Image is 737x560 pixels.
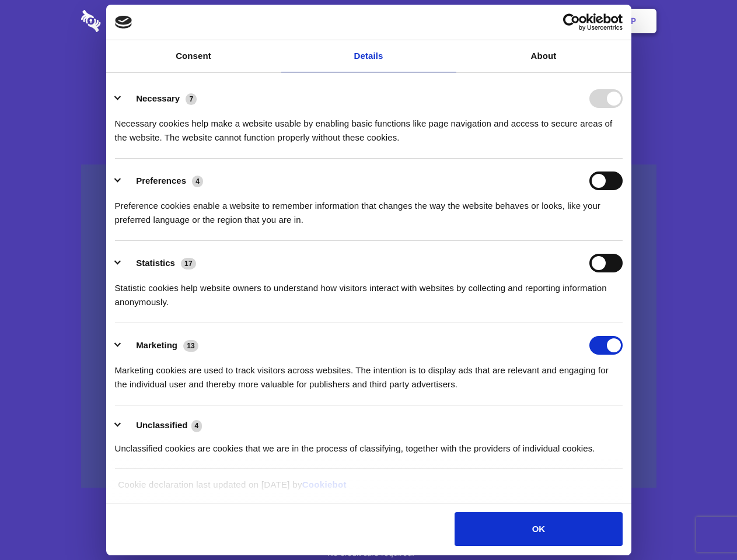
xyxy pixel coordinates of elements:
h1: Eliminate Slack Data Loss. [81,52,656,94]
a: Details [281,40,456,72]
button: Preferences (4) [115,171,211,190]
a: Usercentrics Cookiebot - opens in a new window [521,13,623,31]
a: Consent [106,40,281,72]
img: logo-wordmark-white-trans-d4663122ce5f474addd5e946df7df03e33cb6a1c49d2221995e7729f52c070b2.svg [81,10,181,32]
label: Statistics [136,258,175,268]
h4: Auto-redaction of sensitive data, encrypted data sharing and self-destructing private chats. Shar... [81,106,656,145]
label: Necessary [136,93,180,103]
div: Preference cookies enable a website to remember information that changes the way the website beha... [115,190,623,227]
div: Marketing cookies are used to track visitors across websites. The intention is to display ads tha... [115,355,623,391]
span: 13 [183,340,198,352]
a: Login [529,3,580,39]
a: About [456,40,631,72]
span: 17 [181,258,196,269]
iframe: Drift Widget Chat Controller [679,502,723,546]
div: Necessary cookies help make a website usable by enabling basic functions like page navigation and... [115,108,623,145]
button: Statistics (17) [115,254,204,272]
div: Unclassified cookies are cookies that we are in the process of classifying, together with the pro... [115,433,623,456]
div: Statistic cookies help website owners to understand how visitors interact with websites by collec... [115,272,623,309]
img: logo [115,16,132,29]
a: Pricing [343,3,393,39]
a: Wistia video thumbnail [81,164,656,488]
a: Contact [473,3,527,39]
label: Marketing [136,340,177,350]
div: Cookie declaration last updated on [DATE] by [109,478,628,501]
button: OK [455,512,622,546]
button: Necessary (7) [115,89,204,108]
span: 4 [192,176,203,187]
span: 4 [191,420,202,432]
a: Cookiebot [302,480,347,489]
label: Preferences [136,176,186,185]
button: Marketing (13) [115,336,206,355]
button: Unclassified (4) [115,418,209,433]
span: 7 [186,93,197,105]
